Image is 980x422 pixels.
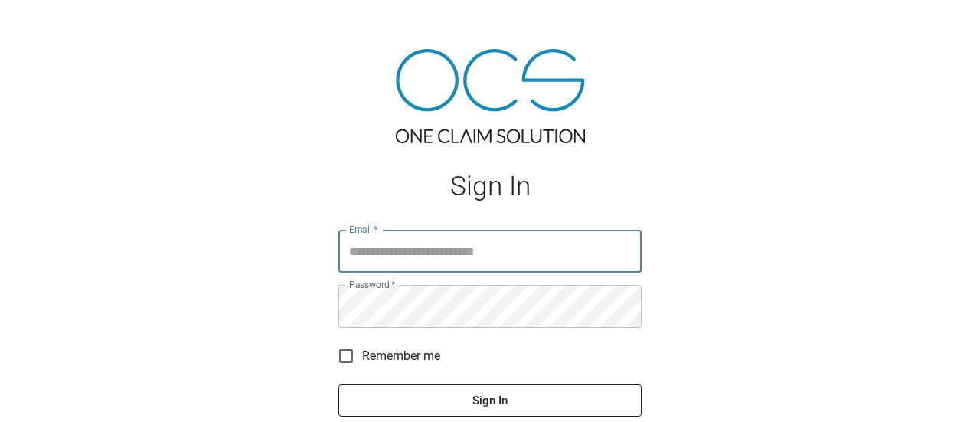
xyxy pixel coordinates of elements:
span: Remember me [362,347,440,365]
h1: Sign In [338,171,642,202]
label: Password [349,278,395,291]
button: Sign In [338,384,642,417]
label: Email [349,223,378,236]
img: ocs-logo-white-transparent.png [18,9,80,40]
img: ocs-logo-tra.png [396,49,585,143]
